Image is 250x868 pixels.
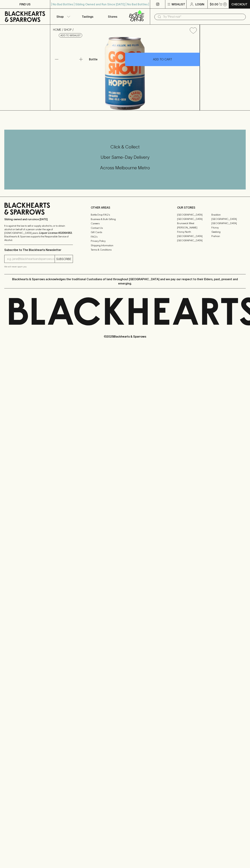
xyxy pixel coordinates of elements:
div: Bottle [88,56,125,63]
button: Add to wishlist [59,33,82,38]
p: Blackhearts & Sparrows acknowledges the traditional Custodians of land throughout [GEOGRAPHIC_DAT... [7,277,243,286]
div: Call to action block [4,130,246,189]
h5: Uber Same-Day Delivery [4,154,246,160]
p: We will never spam you [4,265,73,268]
img: 33594.png [50,37,200,110]
a: [GEOGRAPHIC_DATA] [177,234,211,238]
a: HOME [53,28,61,31]
a: FAQ's [91,235,159,239]
button: ADD TO CART [125,53,200,66]
a: Terms & Conditions [91,248,159,252]
strong: Liquor License #32064953 [39,231,72,234]
a: SHOP [64,28,72,31]
a: Contact Us [91,226,159,230]
p: Subscribe to The Blackhearts Newsletter [4,248,73,252]
button: Shop [50,9,75,24]
button: SUBSCRIBE [55,255,73,263]
a: [GEOGRAPHIC_DATA] [211,221,246,225]
p: $0.00 [210,2,218,6]
a: Bottle Drop FAQ's [91,213,159,217]
a: [PERSON_NAME] [177,225,211,230]
a: Privacy Policy [91,239,159,243]
p: SUBSCRIBE [56,257,71,261]
input: e.g. jane@blackheartsandsparrows.com.au [7,256,55,262]
a: [GEOGRAPHIC_DATA] [177,217,211,221]
p: Shop [56,14,64,19]
a: Fitzroy North [177,230,211,234]
input: Try "Pinot noir" [163,14,243,20]
p: 0 [224,3,226,5]
p: FIND US [19,2,31,6]
p: ADD TO CART [153,57,172,61]
p: It is against the law to sell or supply alcohol to, or to obtain alcohol on behalf of a person un... [4,224,73,242]
p: Checkout [231,2,247,6]
p: Login [195,2,204,6]
a: Careers [91,221,159,226]
a: [GEOGRAPHIC_DATA] [177,213,211,217]
a: Gift Cards [91,230,159,235]
p: Tastings [82,14,93,19]
p: Bottle [89,57,98,61]
a: [GEOGRAPHIC_DATA] [211,217,246,221]
p: Sibling owned and run since [DATE] [4,218,73,221]
a: Fitzroy [211,225,246,230]
a: Stores [100,9,125,24]
a: [GEOGRAPHIC_DATA] [177,238,211,243]
a: Business & Bulk Gifting [91,217,159,221]
button: Add to wishlist [188,26,198,35]
h5: Click & Collect [4,144,246,150]
a: Geelong [211,230,246,234]
a: Tastings [75,9,100,24]
a: Braddon [211,213,246,217]
a: Brunswick West [177,221,211,225]
p: Stores [108,14,117,19]
a: Prahran [211,234,246,238]
p: OTHER AREAS [91,205,159,210]
h5: Across Melbourne Metro [4,165,246,171]
p: Wishlist [172,2,185,6]
p: OUR STORES [177,205,246,210]
a: Shipping Information [91,243,159,248]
